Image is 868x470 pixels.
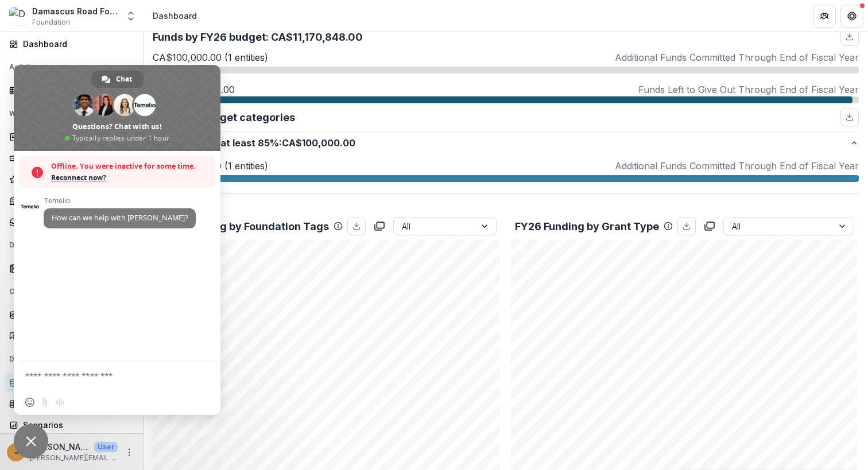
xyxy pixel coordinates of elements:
button: More [122,445,136,459]
button: Open entity switcher [123,5,139,28]
button: Open Contacts [5,282,138,301]
button: Open Data & Reporting [5,350,138,368]
div: Dashboard [23,38,129,50]
a: Dashboard [5,34,138,53]
a: Proposals [5,127,138,146]
button: download [840,28,859,46]
a: Document Templates [5,259,138,278]
span: Foundation [32,17,70,28]
span: Offline. You were inactive for some time. [51,161,210,172]
button: copy to clipboard [700,217,719,235]
div: International - at least 85%:CA$100,000.00 [153,154,859,193]
p: International - at least 85% : CA$100,000.00 [153,136,850,150]
button: download [840,108,859,126]
a: Reviewers [5,170,138,189]
span: Temelio [44,197,196,205]
span: Reconnect now? [51,172,210,184]
button: copy to clipboard [370,217,389,235]
span: Data & Reporting [9,355,122,363]
span: Activity [9,63,122,71]
span: Documents [9,241,122,249]
div: Dashboard [153,10,197,22]
p: FY26 Funding by Foundation Tags [157,219,329,234]
p: Additional Funds Committed Through End of Fiscal Year [615,51,859,64]
div: Scenarios [23,419,129,431]
a: Dashboard [5,373,138,392]
div: Damascus Road Foundation Workflow Sandbox [32,5,118,17]
a: Grantee Reports [5,212,138,231]
p: Funds Left to Give Out Through End of Fiscal Year [638,83,859,96]
p: FY26 Funding by Grant Type [515,219,659,234]
p: User [94,442,118,452]
p: [PERSON_NAME] [30,441,90,453]
button: download [677,217,696,235]
div: Jason [14,448,18,456]
button: Get Help [840,5,863,28]
button: Partners [813,5,836,28]
a: Grantees [5,305,138,324]
button: download [347,217,366,235]
p: Funds by budget categories [153,110,295,125]
a: Payments [5,191,138,210]
span: Contacts [9,288,122,296]
span: Chat [116,71,132,88]
p: Additional Funds Committed Through End of Fiscal Year [615,159,859,173]
p: [PERSON_NAME][EMAIL_ADDRESS][DOMAIN_NAME] [30,453,118,463]
button: Open Documents [5,236,138,254]
button: International - at least 85%:CA$100,000.00 [153,131,859,154]
span: How can we help with [PERSON_NAME]? [52,213,188,223]
img: Damascus Road Foundation Workflow Sandbox [9,7,28,25]
p: Funds by FY26 budget: CA$11,170,848.00 [153,29,363,45]
a: Communications [5,327,138,345]
a: Scenarios [5,415,138,434]
button: Open Workflows [5,104,138,123]
a: Form Builder [5,149,138,168]
span: Insert an emoji [25,398,34,407]
nav: breadcrumb [148,7,201,24]
p: CA$100,000.00 (1 entities) [153,51,268,64]
a: Tasks [5,81,138,100]
button: Open Activity [5,58,138,76]
a: Data Report [5,394,138,413]
textarea: Compose your message... [25,371,184,381]
span: Workflows [9,110,122,118]
div: Chat [91,71,144,88]
div: Close chat [14,424,48,459]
